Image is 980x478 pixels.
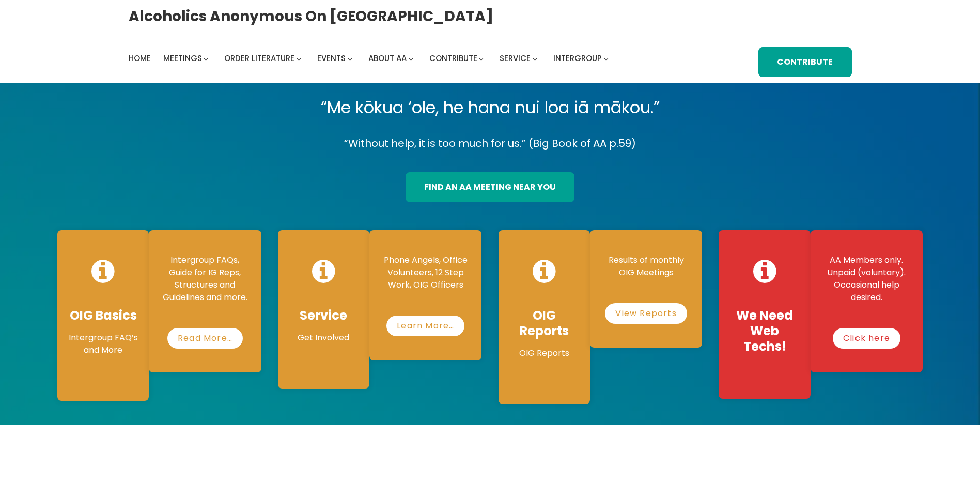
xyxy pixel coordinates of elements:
[224,53,294,64] span: Order Literature
[163,51,202,66] a: Meetings
[129,51,612,66] nav: Intergroup
[604,56,609,61] button: Intergroup submenu
[68,308,138,323] h4: OIG Basics
[167,328,243,349] a: Read More…
[368,51,407,66] a: About AA
[68,332,138,356] p: Intergroup FAQ’s and More
[406,172,574,202] a: find an aa meeting near you
[600,254,692,279] p: Results of monthly OIG Meetings
[833,328,900,349] a: Click here
[317,51,346,66] a: Events
[758,47,851,77] a: Contribute
[317,53,346,64] span: Events
[129,4,493,29] a: Alcoholics Anonymous on [GEOGRAPHIC_DATA]
[380,254,471,291] p: Phone Angels, Office Volunteers, 12 Step Work, OIG Officers
[368,53,407,64] span: About AA
[159,254,251,304] p: Intergroup FAQs, Guide for IG Reps, Structures and Guidelines and more.
[129,51,151,66] a: Home
[500,53,531,64] span: Service
[553,51,602,66] a: Intergroup
[500,51,531,66] a: Service
[386,316,464,336] a: Learn More…
[605,303,687,324] a: View Reports
[348,56,352,61] button: Events submenu
[49,93,931,122] p: “Me kōkua ‘ole, he hana nui loa iā mākou.”
[533,56,537,61] button: Service submenu
[479,56,484,61] button: Contribute submenu
[729,308,800,354] h4: We Need Web Techs!
[204,56,208,61] button: Meetings submenu
[288,308,359,323] h4: Service
[821,254,912,304] p: AA Members only. Unpaid (voluntary). Occasional help desired.
[409,56,413,61] button: About AA submenu
[297,56,301,61] button: Order Literature submenu
[509,308,580,339] h4: OIG Reports
[129,53,151,64] span: Home
[288,332,359,344] p: Get Involved
[163,53,202,64] span: Meetings
[553,53,602,64] span: Intergroup
[509,347,580,360] p: OIG Reports
[49,135,931,153] p: “Without help, it is too much for us.” (Big Book of AA p.59)
[429,51,477,66] a: Contribute
[429,53,477,64] span: Contribute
